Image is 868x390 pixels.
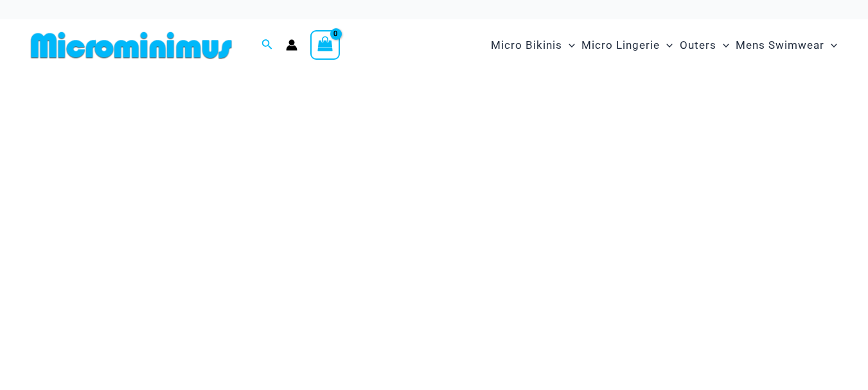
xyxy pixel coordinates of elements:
[578,26,676,65] a: Micro LingerieMenu ToggleMenu Toggle
[680,29,716,62] span: Outers
[491,29,562,62] span: Micro Bikinis
[261,37,273,53] a: Search icon link
[732,26,840,65] a: Mens SwimwearMenu ToggleMenu Toggle
[677,26,732,65] a: OutersMenu ToggleMenu Toggle
[716,29,729,62] span: Menu Toggle
[562,29,575,62] span: Menu Toggle
[581,29,660,62] span: Micro Lingerie
[488,26,578,65] a: Micro BikinisMenu ToggleMenu Toggle
[310,30,340,60] a: View Shopping Cart, empty
[660,29,673,62] span: Menu Toggle
[736,29,824,62] span: Mens Swimwear
[824,29,837,62] span: Menu Toggle
[486,24,842,67] nav: Site Navigation
[26,31,237,60] img: MM SHOP LOGO FLAT
[286,39,297,51] a: Account icon link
